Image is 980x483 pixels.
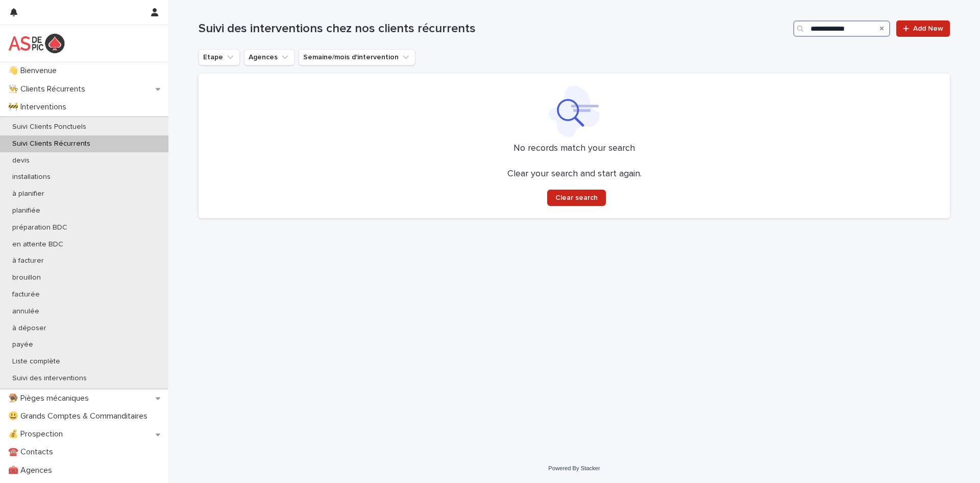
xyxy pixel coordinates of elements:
p: Clear your search and start again. [507,169,642,180]
button: Etape [199,49,240,65]
p: Suivi Clients Ponctuels [4,123,94,131]
p: annulée [4,307,47,316]
p: planifiée [4,206,48,215]
p: 👋 Bienvenue [4,66,65,76]
p: préparation BDC [4,223,76,232]
p: ☎️ Contacts [4,447,61,457]
p: No records match your search [211,143,938,154]
p: Suivi des interventions [4,374,95,383]
p: 😃 Grands Comptes & Commanditaires [4,411,156,421]
p: 🚧 Interventions [4,102,75,112]
p: facturée [4,290,48,299]
a: Powered By Stacker [548,465,600,471]
p: 🧰 Agences [4,466,60,475]
p: à planifier [4,190,53,198]
p: installations [4,173,59,181]
p: 🪤 Pièges mécaniques [4,394,97,403]
span: Clear search [555,194,598,201]
span: Add New [913,25,943,32]
p: 👨‍🍳 Clients Récurrents [4,84,93,94]
p: à déposer [4,324,55,333]
button: Semaine/mois d'intervention [299,49,415,65]
p: Suivi Clients Récurrents [4,140,99,148]
button: Agences [244,49,295,65]
p: à facturer [4,257,52,265]
p: brouillon [4,273,49,282]
p: en attente BDC [4,240,71,249]
img: yKcqic14S0S6KrLdrqO6 [8,33,65,54]
h1: Suivi des interventions chez nos clients récurrents [199,21,789,36]
input: Search [793,20,890,37]
a: Add New [896,20,950,37]
p: devis [4,156,38,165]
p: Liste complète [4,357,68,366]
p: payée [4,340,41,349]
button: Clear search [547,190,606,206]
p: 💰 Prospection [4,429,71,439]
